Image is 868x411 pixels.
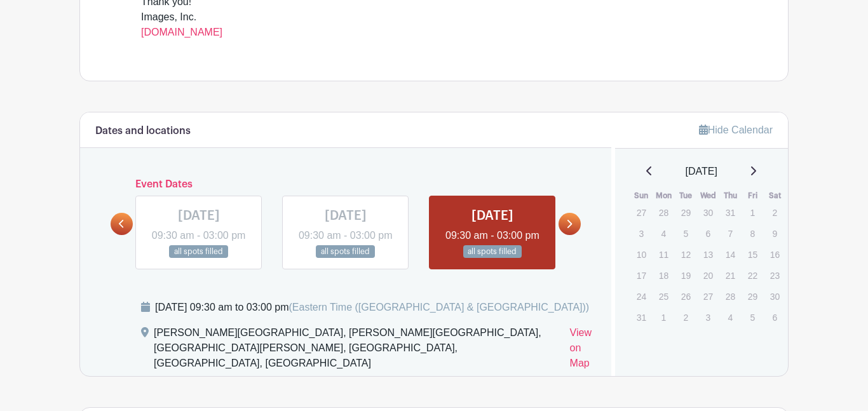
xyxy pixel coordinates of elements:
p: 3 [698,307,719,327]
p: 6 [764,307,785,327]
p: 31 [631,307,652,327]
a: View on Map [570,325,596,376]
th: Tue [675,189,697,202]
th: Thu [719,189,742,202]
p: 31 [720,203,741,222]
a: [DOMAIN_NAME] [141,27,222,37]
p: 12 [675,245,696,264]
p: 2 [764,203,785,222]
p: 24 [631,286,652,306]
p: 16 [764,245,785,264]
p: 28 [720,286,741,306]
p: 26 [675,286,696,306]
p: 23 [764,266,785,285]
p: 8 [742,224,763,243]
span: (Eastern Time ([GEOGRAPHIC_DATA] & [GEOGRAPHIC_DATA])) [288,302,589,313]
p: 21 [720,266,741,285]
p: 27 [698,286,719,306]
a: Hide Calendar [699,125,773,135]
p: 7 [720,224,741,243]
div: Images, Inc. [141,10,727,25]
p: 5 [742,307,763,327]
p: 9 [764,224,785,243]
p: 14 [720,245,741,264]
p: 28 [653,203,674,222]
p: 19 [675,266,696,285]
p: 1 [653,307,674,327]
p: 30 [764,286,785,306]
div: [DATE] 09:30 am to 03:00 pm [155,300,589,315]
th: Mon [653,189,675,202]
p: 25 [653,286,674,306]
p: 4 [720,307,741,327]
p: 13 [698,245,719,264]
p: 30 [698,203,719,222]
th: Sun [630,189,653,202]
span: [DATE] [686,164,717,179]
p: 5 [675,224,696,243]
div: [PERSON_NAME][GEOGRAPHIC_DATA], [PERSON_NAME][GEOGRAPHIC_DATA], [GEOGRAPHIC_DATA][PERSON_NAME], [... [154,325,560,376]
p: 2 [675,307,696,327]
p: 17 [631,266,652,285]
p: 29 [742,286,763,306]
h6: Event Dates [133,179,559,191]
p: 22 [742,266,763,285]
p: 4 [653,224,674,243]
p: 27 [631,203,652,222]
p: 3 [631,224,652,243]
h6: Dates and locations [95,125,191,137]
p: 15 [742,245,763,264]
p: 1 [742,203,763,222]
p: 11 [653,245,674,264]
th: Fri [742,189,764,202]
p: 6 [698,224,719,243]
p: 20 [698,266,719,285]
th: Sat [764,189,786,202]
th: Wed [697,189,719,202]
p: 29 [675,203,696,222]
p: 18 [653,266,674,285]
p: 10 [631,245,652,264]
